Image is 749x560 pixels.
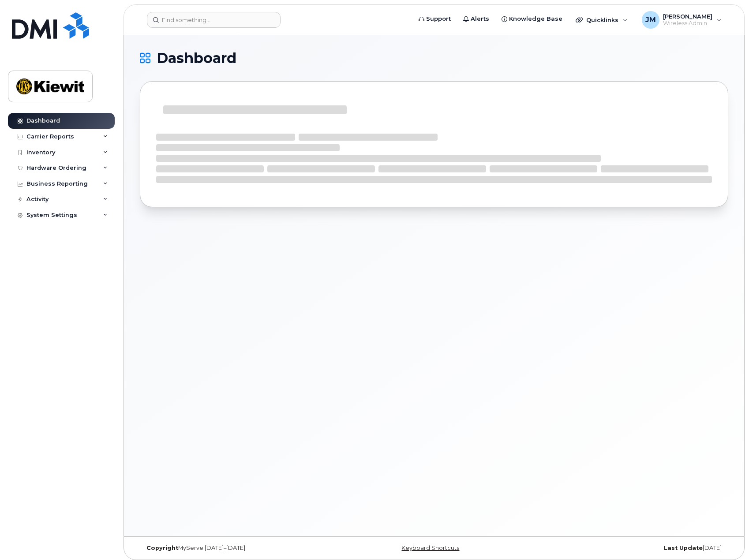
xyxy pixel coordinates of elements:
strong: Last Update [664,545,703,551]
div: MyServe [DATE]–[DATE] [140,545,336,552]
a: Keyboard Shortcuts [401,545,459,551]
span: Dashboard [157,52,236,65]
div: [DATE] [532,545,728,552]
strong: Copyright [146,545,178,551]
